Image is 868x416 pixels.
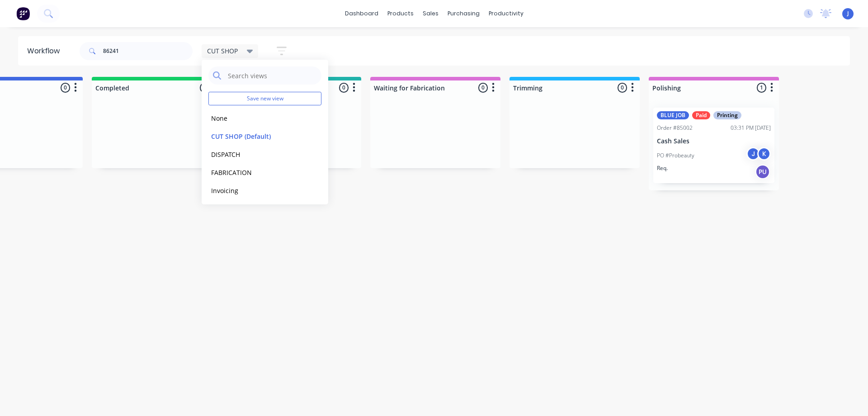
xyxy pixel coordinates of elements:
[653,108,774,183] div: BLUE JOBPaidPrintingOrder #8500203:31 PM [DATE]Cash SalesPO #ProbeautyJKReq.PU
[208,92,321,105] button: Save new view
[713,111,741,119] div: Printing
[207,46,238,56] span: CUT SHOP
[208,203,305,214] button: MOULDING
[208,167,305,178] button: FABRICATION
[27,46,64,57] div: Workflow
[208,149,305,160] button: DISPATCH
[443,7,484,20] div: purchasing
[692,111,710,119] div: Paid
[657,151,694,160] p: PO #Probeauty
[746,147,760,161] div: J
[757,147,771,161] div: K
[657,137,771,145] p: Cash Sales
[383,7,418,20] div: products
[227,66,317,85] input: Search views
[16,7,30,20] img: Factory
[484,7,528,20] div: productivity
[657,111,689,119] div: BLUE JOB
[208,185,305,196] button: Invoicing
[755,165,770,179] div: PU
[208,113,305,123] button: None
[340,7,383,20] a: dashboard
[847,9,849,18] span: J
[208,131,305,142] button: CUT SHOP (Default)
[731,124,771,132] div: 03:31 PM [DATE]
[657,124,693,132] div: Order #85002
[418,7,443,20] div: sales
[103,42,193,60] input: Search for orders...
[657,164,668,172] p: Req.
